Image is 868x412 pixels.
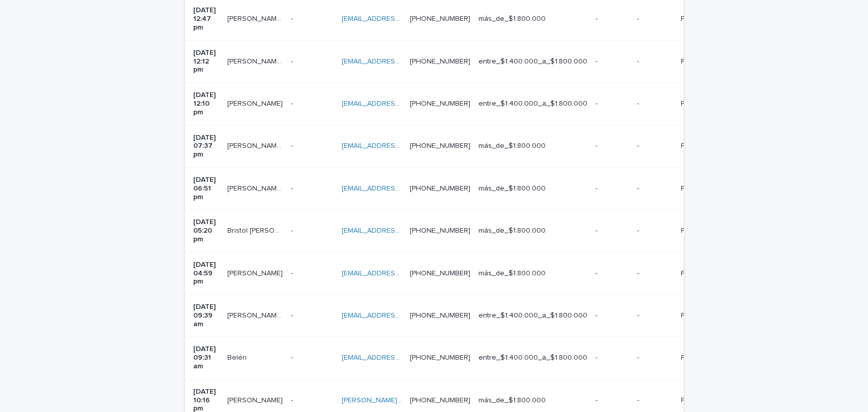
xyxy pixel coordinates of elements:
p: entre_$1.400.000_a_$1.800.000 [478,100,587,108]
p: - [637,269,673,278]
a: [EMAIL_ADDRESS][DOMAIN_NAME] [342,270,457,277]
a: [PHONE_NUMBER] [410,100,470,107]
p: - [637,354,673,362]
p: - [637,311,673,320]
p: Juan Patricio Álvarez [227,267,285,278]
p: - [637,184,673,193]
p: - [637,396,673,405]
p: Belén [227,352,249,362]
p: más_de_$1.800.000 [478,269,587,278]
p: [DATE] 07:37 pm [193,134,219,159]
p: - [291,13,295,23]
a: [PHONE_NUMBER] [410,142,470,149]
p: - [637,57,673,66]
p: [DATE] 04:59 pm [193,261,219,286]
p: más_de_$1.800.000 [478,396,587,405]
p: Facebook [681,225,715,235]
p: - [595,100,629,108]
p: [DATE] 12:47 pm [193,6,219,31]
p: Facebook [681,140,715,150]
p: entre_$1.400.000_a_$1.800.000 [478,57,587,66]
a: [EMAIL_ADDRESS][DOMAIN_NAME] [342,142,457,149]
p: Bristol Patricio Urzua [227,225,285,235]
a: [EMAIL_ADDRESS][PERSON_NAME][DOMAIN_NAME] [342,312,512,319]
p: Ximena Fernández Vicente [227,309,285,320]
p: Anita Pino Cea [227,394,285,405]
p: - [595,15,629,23]
p: - [595,227,629,235]
p: Pedro Leonardo Carrillo Cisternas [227,13,285,23]
p: - [595,142,629,150]
a: [PHONE_NUMBER] [410,312,470,319]
a: [PHONE_NUMBER] [410,397,470,404]
p: Facebook [681,309,715,320]
p: - [637,15,673,23]
p: - [595,311,629,320]
p: Ema Carolina Herrera [227,98,285,108]
p: - [595,396,629,405]
p: [DATE] 06:51 pm [193,176,219,201]
p: más_de_$1.800.000 [478,227,587,235]
p: Facebook [681,267,715,278]
p: - [291,225,295,235]
p: más_de_$1.800.000 [478,184,587,193]
p: [DATE] 05:20 pm [193,218,219,243]
a: [EMAIL_ADDRESS][DOMAIN_NAME] [342,15,457,22]
a: [PHONE_NUMBER] [410,15,470,22]
a: [EMAIL_ADDRESS][PERSON_NAME][DOMAIN_NAME] [342,58,512,65]
p: más_de_$1.800.000 [478,142,587,150]
p: - [637,227,673,235]
p: - [595,57,629,66]
a: [EMAIL_ADDRESS][DOMAIN_NAME] [342,227,457,234]
p: Facebook [681,55,715,66]
p: - [291,98,295,108]
p: - [291,309,295,320]
p: Orieta Cecilia Mansilla Venegas [227,55,285,66]
p: Esteban Ignacio Panicheo Añazco [227,140,285,150]
p: - [291,352,295,362]
a: [EMAIL_ADDRESS][DOMAIN_NAME] [342,354,457,361]
p: - [291,140,295,150]
a: [PERSON_NAME][EMAIL_ADDRESS][PERSON_NAME][DOMAIN_NAME] [342,397,567,404]
p: - [595,269,629,278]
p: Juan Pablo Court Ramirez-Olavarria [227,182,285,193]
p: Facebook [681,13,715,23]
p: - [291,55,295,66]
p: - [595,354,629,362]
p: entre_$1.400.000_a_$1.800.000 [478,311,587,320]
p: - [637,142,673,150]
p: Facebook [681,352,715,362]
p: entre_$1.400.000_a_$1.800.000 [478,354,587,362]
p: - [291,182,295,193]
p: Facebook [681,98,715,108]
p: [DATE] 09:39 am [193,303,219,328]
a: [PHONE_NUMBER] [410,185,470,192]
a: [PHONE_NUMBER] [410,354,470,361]
p: - [595,184,629,193]
a: [PHONE_NUMBER] [410,270,470,277]
a: [EMAIL_ADDRESS][DOMAIN_NAME] [342,100,457,107]
p: [DATE] 12:10 pm [193,91,219,116]
a: [PHONE_NUMBER] [410,58,470,65]
p: - [637,100,673,108]
p: - [291,394,295,405]
p: [DATE] 12:12 pm [193,49,219,74]
a: [EMAIL_ADDRESS][DOMAIN_NAME] [342,185,457,192]
p: [DATE] 09:31 am [193,345,219,370]
a: [PHONE_NUMBER] [410,227,470,234]
p: más_de_$1.800.000 [478,15,587,23]
p: Facebook [681,394,715,405]
p: Facebook [681,182,715,193]
p: - [291,267,295,278]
